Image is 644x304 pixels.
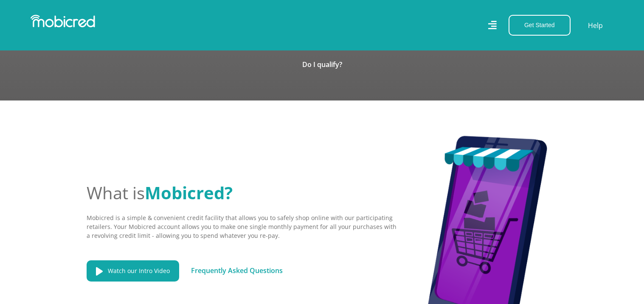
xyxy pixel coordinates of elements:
[87,183,397,203] h2: What is
[302,60,342,69] a: Do I qualify?
[509,15,571,36] button: Get Started
[87,213,397,240] p: Mobicred is a simple & convenient credit facility that allows you to safely shop online with our ...
[191,266,283,275] a: Frequently Asked Questions
[87,260,179,282] a: Watch our Intro Video
[145,181,233,204] span: Mobicred?
[31,15,95,28] img: Mobicred
[588,20,603,31] a: Help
